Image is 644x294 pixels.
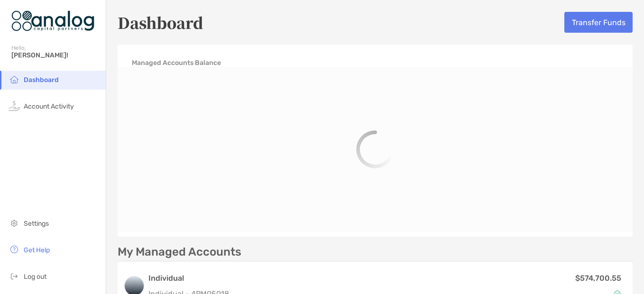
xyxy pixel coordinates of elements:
[24,273,46,281] span: Log out
[148,273,229,284] h3: Individual
[9,73,20,85] img: household icon
[118,246,241,258] p: My Managed Accounts
[24,76,59,84] span: Dashboard
[9,217,20,229] img: settings icon
[9,270,20,282] img: logout icon
[11,4,94,38] img: Zoe Logo
[11,51,100,59] span: [PERSON_NAME]!
[9,100,20,111] img: activity icon
[575,272,621,284] p: $574,700.55
[118,11,203,33] h5: Dashboard
[564,12,633,33] button: Transfer Funds
[24,102,74,110] span: Account Activity
[132,59,221,67] h4: Managed Accounts Balance
[24,220,49,228] span: Settings
[24,246,50,254] span: Get Help
[9,244,20,255] img: get-help icon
